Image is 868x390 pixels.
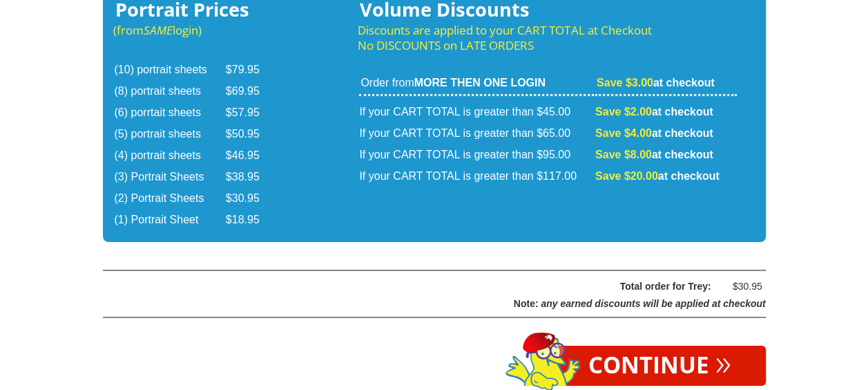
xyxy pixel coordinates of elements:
td: $30.95 [226,189,277,209]
strong: at checkout [595,149,713,160]
td: $46.95 [226,146,277,166]
a: Continue» [554,346,766,386]
td: (1) Portrait Sheet [115,210,224,230]
td: $57.95 [226,103,277,123]
span: any earned discounts will be applied at checkout [541,298,765,309]
h3: Volume Discounts [358,2,737,17]
td: $50.95 [226,124,277,145]
td: (2) Portrait Sheets [115,189,224,209]
span: Save $3.00 [597,77,653,89]
td: (3) Portrait Sheets [115,167,224,187]
span: Save $20.00 [595,170,658,182]
strong: at checkout [595,170,720,182]
span: » [715,354,731,369]
td: (8) portrait sheets [115,82,224,102]
div: $30.95 [721,278,762,295]
td: $38.95 [226,167,277,187]
td: (4) portrait sheets [115,146,224,166]
div: Total order for Trey: [138,278,711,295]
strong: at checkout [597,77,715,89]
strong: at checkout [595,127,713,139]
h3: Portrait Prices [113,2,278,17]
em: SAME [144,22,173,38]
p: Discounts are applied to your CART TOTAL at Checkout No DISCOUNTS on LATE ORDERS [358,23,737,53]
td: If your CART TOTAL is greater than $65.00 [359,124,594,144]
strong: at checkout [595,106,713,118]
p: (from login) [113,23,278,38]
span: Save $8.00 [595,149,652,160]
span: Save $4.00 [595,127,652,139]
span: Save $2.00 [595,106,652,118]
td: (10) portrait sheets [115,60,224,80]
td: If your CART TOTAL is greater than $95.00 [359,145,594,165]
td: If your CART TOTAL is greater than $45.00 [359,98,594,122]
td: $69.95 [226,82,277,102]
td: (5) portrait sheets [115,124,224,145]
td: If your CART TOTAL is greater than $117.00 [359,167,594,187]
td: Order from [359,75,594,96]
td: (6) porrtait sheets [115,103,224,123]
span: Note: [514,298,539,309]
td: $79.95 [226,60,277,80]
td: $18.95 [226,210,277,230]
strong: MORE THEN ONE LOGIN [414,77,546,89]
